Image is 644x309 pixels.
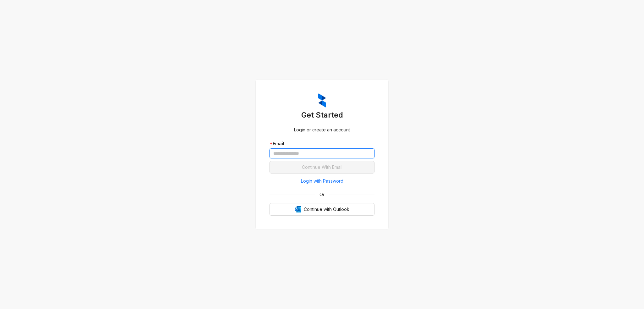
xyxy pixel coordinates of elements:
[269,110,375,120] h3: Get Started
[269,161,375,174] button: Continue With Email
[269,140,375,147] div: Email
[295,206,301,212] img: Outlook
[269,126,375,133] div: Login or create an account
[269,176,375,186] button: Login with Password
[315,191,329,198] span: Or
[269,203,375,216] button: OutlookContinue with Outlook
[318,93,326,108] img: ZumaIcon
[301,178,343,185] span: Login with Password
[304,206,349,213] span: Continue with Outlook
